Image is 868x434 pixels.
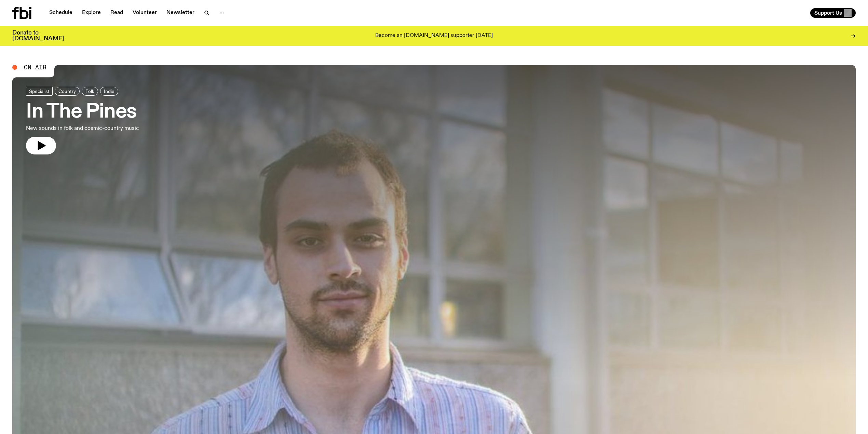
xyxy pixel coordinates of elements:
span: On Air [24,64,46,70]
p: Become an [DOMAIN_NAME] supporter [DATE] [375,33,493,39]
h3: In The Pines [26,103,139,122]
a: Folk [82,87,98,96]
a: Indie [100,87,118,96]
span: Country [58,89,76,94]
h3: Donate to [DOMAIN_NAME] [12,30,64,42]
button: Support Us [810,8,856,18]
a: Newsletter [162,8,199,18]
a: Schedule [45,8,77,18]
span: Specialist [29,89,50,94]
a: In The PinesNew sounds in folk and cosmic-country music [26,87,139,154]
span: Folk [85,89,94,94]
a: Explore [78,8,105,18]
a: Country [55,87,80,96]
p: New sounds in folk and cosmic-country music [26,124,139,133]
a: Read [106,8,127,18]
span: Indie [104,89,114,94]
a: Volunteer [128,8,161,18]
a: Specialist [26,87,53,96]
span: Support Us [814,10,842,16]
